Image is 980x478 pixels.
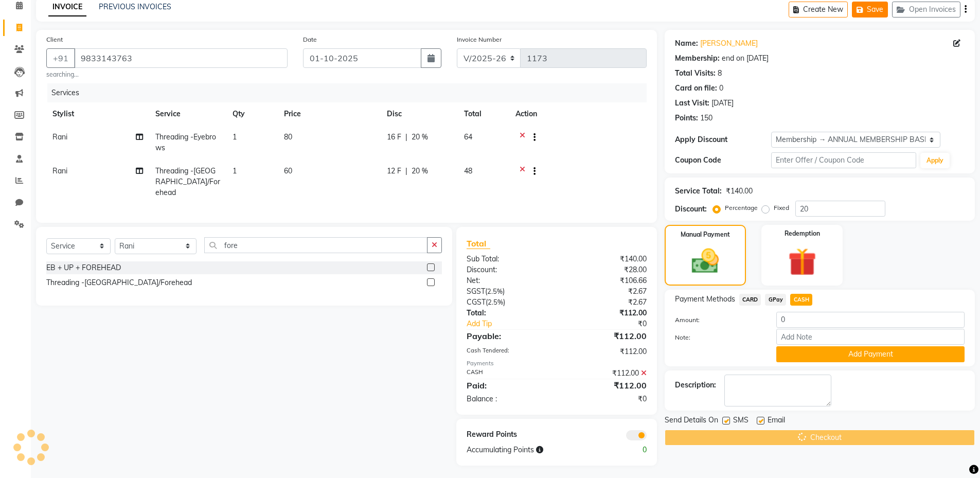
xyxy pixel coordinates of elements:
[74,48,288,68] input: Search by Name/Mobile/Email/Code
[700,113,712,123] div: 150
[459,429,557,440] div: Reward Points
[458,102,509,126] th: Total
[557,286,654,297] div: ₹2.67
[557,297,654,308] div: ₹2.67
[789,2,848,17] button: Create New
[700,38,758,49] a: [PERSON_NAME]
[459,368,557,379] div: CASH
[779,244,825,279] img: _gift.svg
[459,264,557,275] div: Discount:
[675,68,716,79] div: Total Visits:
[675,38,698,49] div: Name:
[675,294,735,305] span: Payment Methods
[675,134,772,145] div: Apply Discount
[459,379,557,392] div: Paid:
[726,186,753,197] div: ₹140.00
[464,132,472,141] span: 64
[99,2,171,11] a: PREVIOUS INVOICES
[675,380,716,391] div: Description:
[459,330,557,342] div: Payable:
[675,113,698,123] div: Points:
[467,359,646,368] div: Payments
[149,102,226,126] th: Service
[459,308,557,318] div: Total:
[719,83,723,94] div: 0
[675,155,772,166] div: Coupon Code
[733,415,749,428] span: SMS
[852,2,888,17] button: Save
[46,70,288,79] small: searching...
[278,102,381,126] th: Price
[467,297,486,307] span: CGST
[412,132,428,143] span: 20 %
[226,102,278,126] th: Qty
[785,229,820,238] label: Redemption
[204,237,427,253] input: Search or Scan
[155,166,220,197] span: Threading -[GEOGRAPHIC_DATA]/Forehead
[920,153,950,168] button: Apply
[46,262,121,273] div: EB + UP + FOREHEAD
[573,318,654,329] div: ₹0
[557,308,654,318] div: ₹112.00
[665,415,718,428] span: Send Details On
[459,445,605,455] div: Accumulating Points
[765,294,786,306] span: GPay
[233,166,237,175] span: 1
[667,333,769,342] label: Note:
[675,186,722,197] div: Service Total:
[459,275,557,286] div: Net:
[284,166,292,175] span: 60
[557,275,654,286] div: ₹106.66
[459,318,573,329] a: Add Tip
[681,230,730,239] label: Manual Payment
[46,35,63,44] label: Client
[284,132,292,141] span: 80
[467,238,490,249] span: Total
[776,346,965,362] button: Add Payment
[47,83,654,102] div: Services
[774,203,789,213] label: Fixed
[52,132,67,141] span: Rani
[46,102,149,126] th: Stylist
[459,286,557,297] div: ( )
[557,254,654,264] div: ₹140.00
[675,98,709,109] div: Last Visit:
[387,166,401,176] span: 12 F
[771,152,916,168] input: Enter Offer / Coupon Code
[739,294,761,306] span: CARD
[718,68,722,79] div: 8
[722,53,769,64] div: end on [DATE]
[46,48,75,68] button: +91
[459,254,557,264] div: Sub Total:
[557,346,654,357] div: ₹112.00
[557,264,654,275] div: ₹28.00
[768,415,785,428] span: Email
[675,53,720,64] div: Membership:
[725,203,758,213] label: Percentage
[776,312,965,328] input: Amount
[711,98,734,109] div: [DATE]
[459,394,557,404] div: Balance :
[405,166,407,176] span: |
[457,35,502,44] label: Invoice Number
[464,166,472,175] span: 48
[557,379,654,392] div: ₹112.00
[776,329,965,345] input: Add Note
[675,204,707,215] div: Discount:
[387,132,401,143] span: 16 F
[509,102,647,126] th: Action
[488,298,503,306] span: 2.5%
[557,330,654,342] div: ₹112.00
[557,368,654,379] div: ₹112.00
[303,35,317,44] label: Date
[683,245,727,277] img: _cash.svg
[459,346,557,357] div: Cash Tendered:
[667,315,769,325] label: Amount:
[675,83,717,94] div: Card on file:
[487,287,503,295] span: 2.5%
[233,132,237,141] span: 1
[46,277,192,288] div: Threading -[GEOGRAPHIC_DATA]/Forehead
[557,394,654,404] div: ₹0
[790,294,812,306] span: CASH
[412,166,428,176] span: 20 %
